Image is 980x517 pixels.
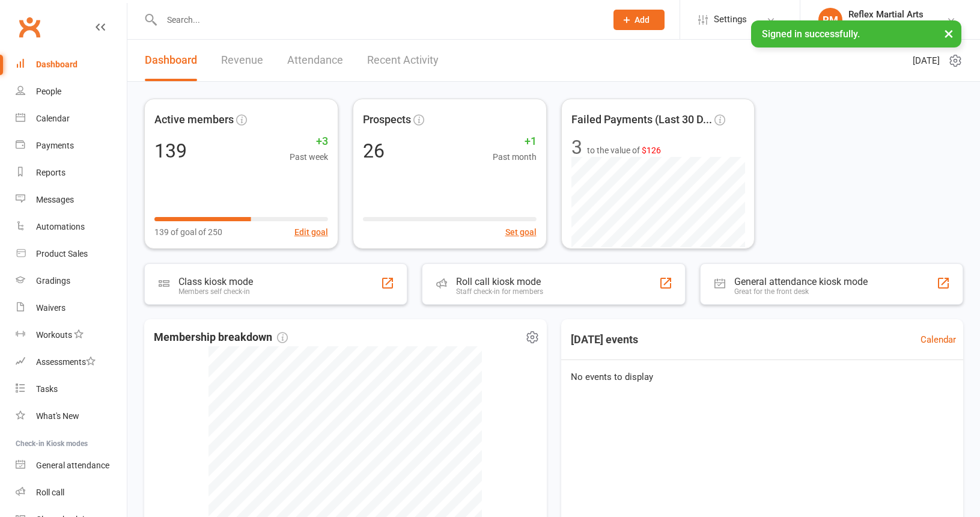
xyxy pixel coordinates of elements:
span: Signed in successfully. [762,28,860,40]
div: 3 [571,138,582,157]
button: × [938,20,960,46]
a: Workouts [16,322,127,349]
span: Membership breakdown [154,329,288,346]
div: Automations [36,222,85,231]
span: $126 [642,145,661,155]
div: Calendar [36,114,70,123]
a: Payments [16,132,127,159]
div: Assessments [36,357,96,367]
span: to the value of [587,144,661,157]
span: Prospects [363,111,411,129]
button: Add [613,10,665,30]
div: Workouts [36,330,72,340]
div: Dashboard [36,60,78,69]
a: What's New [16,403,127,430]
div: RM [818,8,842,32]
span: Failed Payments (Last 30 D... [571,111,712,129]
button: Set goal [505,225,537,239]
a: Waivers [16,295,127,322]
div: Tasks [36,384,58,394]
a: Clubworx [14,12,44,42]
a: Tasks [16,376,127,403]
a: Assessments [16,349,127,376]
div: General attendance [36,460,109,470]
span: Active members [154,111,234,129]
a: People [16,78,127,105]
a: Product Sales [16,240,127,268]
h3: [DATE] events [561,329,648,350]
span: +3 [290,133,328,150]
a: Reports [16,159,127,186]
div: 139 [154,141,187,161]
div: Roll call [36,488,64,497]
div: Reports [36,168,65,177]
span: [DATE] [913,54,940,68]
div: People [36,87,61,96]
span: Past week [290,150,328,164]
div: Great for the front desk [734,287,868,296]
a: Recent Activity [367,40,439,81]
span: Settings [714,6,747,33]
div: What's New [36,411,79,421]
span: Add [635,15,650,25]
span: 139 of goal of 250 [154,225,222,239]
div: Messages [36,195,74,204]
div: Product Sales [36,249,88,258]
div: Members self check-in [178,287,253,296]
a: General attendance kiosk mode [16,452,127,479]
a: Dashboard [145,40,197,81]
div: No events to display [556,360,969,394]
div: Class kiosk mode [178,276,253,287]
a: Calendar [921,332,956,347]
div: Reflex Martial Arts [848,9,924,20]
span: Past month [493,150,537,164]
a: Gradings [16,268,127,295]
a: Dashboard [16,51,127,78]
div: Staff check-in for members [456,287,543,296]
a: Revenue [221,40,263,81]
div: Reflex Martial Arts [848,20,924,31]
div: Gradings [36,276,70,286]
span: +1 [493,133,537,150]
button: Edit goal [294,225,328,239]
a: Automations [16,213,127,240]
div: General attendance kiosk mode [734,276,868,287]
a: Messages [16,186,127,213]
div: Roll call kiosk mode [456,276,543,287]
input: Search... [158,11,598,28]
div: Payments [36,141,74,150]
div: Waivers [36,303,65,313]
div: 26 [363,141,385,161]
a: Attendance [287,40,343,81]
a: Calendar [16,105,127,132]
a: Roll call [16,479,127,506]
